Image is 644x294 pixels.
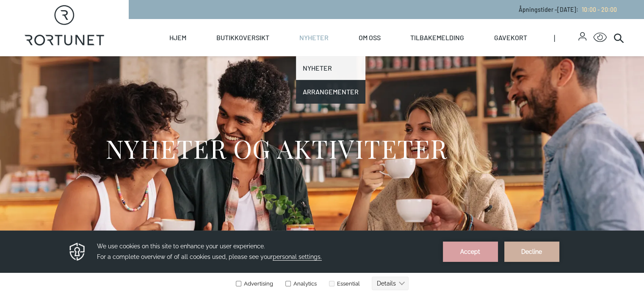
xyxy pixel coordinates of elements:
[593,31,607,44] button: Open Accessibility Menu
[377,49,396,56] text: Details
[329,50,334,56] input: Essential
[236,50,241,56] input: Advertising
[169,19,186,56] a: Hjem
[443,11,498,31] button: Accept
[105,132,448,164] h1: NYHETER OG AKTIVITETER
[578,6,617,13] a: 10:00 - 20:00
[296,80,365,104] a: Arrangementer
[68,11,86,31] img: Privacy reminder
[296,56,365,80] a: Nyheter
[97,11,432,32] h3: We use cookies on this site to enhance your user experience. For a complete overview of of all co...
[494,19,527,56] a: Gavekort
[554,19,578,56] span: |
[284,50,317,56] label: Analytics
[285,50,291,56] input: Analytics
[235,50,273,56] label: Advertising
[327,50,360,56] label: Essential
[410,19,464,56] a: Tilbakemelding
[358,19,380,56] a: Om oss
[519,5,617,14] p: Åpningstider - [DATE] :
[273,23,322,30] span: personal settings.
[372,46,409,60] button: Details
[504,11,559,31] button: Decline
[299,19,329,56] a: Nyheter
[582,6,617,13] span: 10:00 - 20:00
[216,19,269,56] a: Butikkoversikt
